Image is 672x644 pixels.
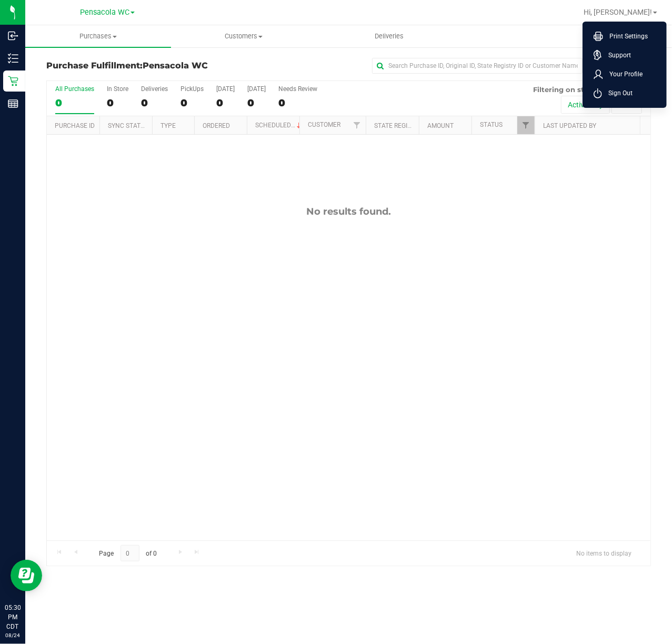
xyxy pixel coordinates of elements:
span: Support [602,50,631,61]
p: 08/24 [5,631,21,639]
div: Deliveries [141,85,168,93]
a: Ordered [203,122,230,129]
inline-svg: Inbound [8,31,18,41]
li: Sign Out [585,84,664,103]
a: Customer [308,121,340,128]
div: 0 [141,97,168,109]
div: [DATE] [247,85,266,93]
span: Purchases [25,32,171,41]
button: Active only [561,96,610,114]
h3: Purchase Fulfillment: [46,61,248,71]
a: Scheduled [255,122,303,129]
span: Your Profile [603,69,643,79]
span: Customers [172,32,316,41]
a: Deliveries [316,25,462,47]
span: Sign Out [602,88,633,98]
a: Purchase ID [55,122,95,129]
input: Search Purchase ID, Original ID, State Registry ID or Customer Name... [372,58,583,74]
span: Deliveries [360,32,418,41]
a: Status [480,121,503,128]
div: 0 [216,97,235,109]
span: Hi, [PERSON_NAME]! [584,8,652,16]
iframe: Resource center [11,560,42,591]
div: 0 [55,97,94,109]
a: Filter [517,116,535,134]
a: Last Updated By [543,122,596,129]
p: 05:30 PM CDT [5,603,21,631]
inline-svg: Retail [8,76,18,86]
a: Support [594,50,660,61]
span: No items to display [568,545,640,561]
span: Page of 0 [90,545,166,561]
div: In Store [107,85,128,93]
div: 0 [180,97,204,109]
inline-svg: Reports [8,98,18,109]
a: Amount [427,122,454,129]
div: [DATE] [216,85,235,93]
a: Filter [348,116,366,134]
span: Pensacola WC [143,61,208,71]
span: Print Settings [603,31,648,42]
span: Pensacola WC [80,8,129,17]
span: Filtering on status: [533,85,601,94]
a: Type [161,122,176,129]
a: Customers [171,25,317,47]
a: Sync Status [108,122,148,129]
div: No results found. [47,206,650,217]
div: 0 [247,97,266,109]
div: All Purchases [55,85,94,93]
a: Purchases [25,25,171,47]
div: 0 [278,97,317,109]
div: Needs Review [278,85,317,93]
a: State Registry ID [375,122,430,129]
inline-svg: Inventory [8,53,18,64]
div: PickUps [180,85,204,93]
div: 0 [107,97,128,109]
